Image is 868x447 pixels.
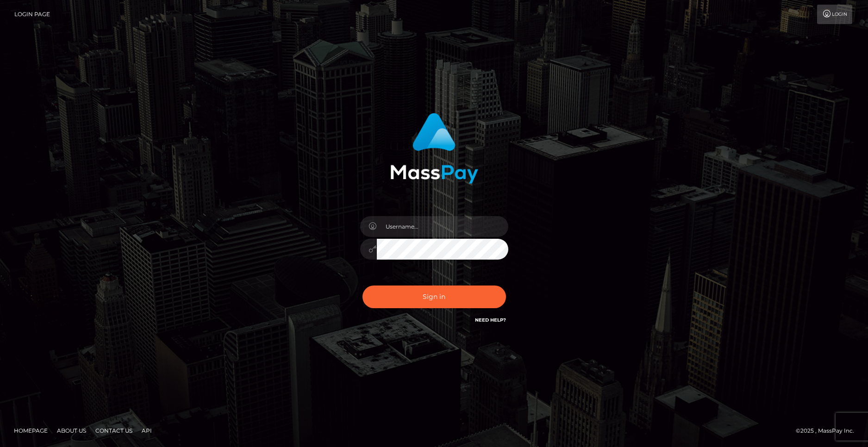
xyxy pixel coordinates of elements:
[390,113,478,184] img: MassPay Login
[817,5,852,24] a: Login
[796,426,861,436] div: © 2025 , MassPay Inc.
[10,423,51,438] a: Homepage
[362,286,506,308] button: Sign in
[92,423,136,438] a: Contact Us
[475,317,506,323] a: Need Help?
[138,423,156,438] a: API
[53,423,90,438] a: About Us
[14,5,50,24] a: Login Page
[377,216,508,237] input: Username...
